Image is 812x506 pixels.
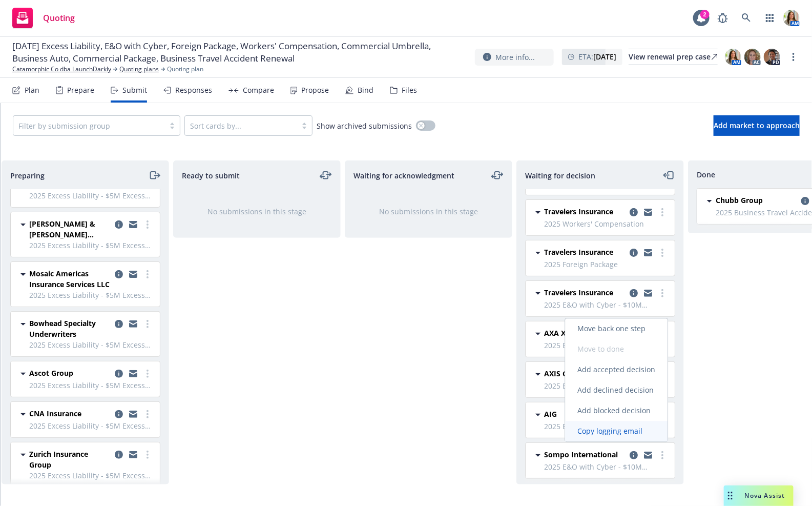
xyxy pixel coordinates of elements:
[593,52,616,62] strong: [DATE]
[127,368,139,380] a: copy logging email
[799,195,811,207] a: copy logging email
[8,4,79,32] a: Quoting
[656,449,669,461] a: more
[29,449,111,470] span: Zurich Insurance Group
[544,340,669,351] span: 2025 E&O with Cyber - $10M Primary Cyber/E&O
[317,120,412,131] span: Show archived submissions
[141,408,154,420] a: more
[628,287,640,299] a: copy logging email
[566,345,637,354] span: Move to done
[29,290,154,300] span: 2025 Excess Liability - $5M Excess Cyber/Tech E&O
[182,170,240,181] span: Ready to submit
[113,449,125,461] a: copy logging email
[12,40,467,65] span: [DATE] Excess Liability, E&O with Cyber, Foreign Package, Workers' Compensation, Commercial Umbre...
[320,169,332,181] a: moveLeftRight
[358,86,373,94] div: Bind
[29,420,154,431] span: 2025 Excess Liability - $5M Excess Cyber/Tech E&O
[566,365,668,375] span: Add accepted decision
[67,86,94,94] div: Prepare
[713,8,733,28] a: Report a Bug
[629,49,718,65] a: View renewal prep case
[127,268,139,280] a: copy logging email
[544,368,587,379] span: AXIS Capital
[12,65,111,74] a: Catamorphic Co dba LaunchDarkly
[764,49,780,65] img: photo
[127,218,139,231] a: copy logging email
[29,368,73,378] span: Ascot Group
[113,218,125,231] a: copy logging email
[783,10,800,26] img: photo
[697,169,715,180] span: Done
[475,49,554,66] button: More info...
[544,380,669,391] span: 2025 E&O with Cyber - $10M Primary Cyber/E&O
[29,380,154,391] span: 2025 Excess Liability - $5M Excess Cyber/Tech E&O
[628,247,640,259] a: copy logging email
[628,206,640,218] a: copy logging email
[544,218,669,229] span: 2025 Workers' Compensation
[744,49,761,65] img: photo
[544,299,669,310] span: 2025 E&O with Cyber - $10M Primary Cyber/E&O
[787,51,800,63] a: more
[566,427,655,436] span: Copy logging email
[656,287,669,299] a: more
[642,287,654,299] a: copy logging email
[656,206,669,218] a: more
[714,120,800,130] span: Add market to approach
[29,318,111,339] span: Bowhead Specialty Underwriters
[122,86,147,94] div: Submit
[544,206,613,217] span: Travelers Insurance
[544,328,570,338] span: AXA XL
[10,170,45,181] span: Preparing
[566,386,667,395] span: Add declined decision
[25,86,39,94] div: Plan
[544,247,613,257] span: Travelers Insurance
[736,8,757,28] a: Search
[43,14,75,22] span: Quoting
[544,409,557,419] span: AIG
[700,10,710,19] div: 2
[544,449,618,460] span: Sompo International
[167,65,203,74] span: Quoting plan
[716,195,763,206] span: Chubb Group
[141,449,154,461] a: more
[491,169,504,181] a: moveLeftRight
[175,86,212,94] div: Responses
[148,169,160,181] a: moveRight
[566,324,658,334] span: Move back one step
[525,170,595,181] span: Waiting for decision
[642,247,654,259] a: copy logging email
[628,449,640,461] a: copy logging email
[725,49,741,65] img: photo
[113,268,125,280] a: copy logging email
[113,318,125,330] a: copy logging email
[243,86,274,94] div: Compare
[29,218,111,240] span: [PERSON_NAME] & [PERSON_NAME] ([GEOGRAPHIC_DATA])
[141,368,154,380] a: more
[29,240,154,251] span: 2025 Excess Liability - $5M Excess Cyber/Tech E&O
[544,287,613,298] span: Travelers Insurance
[29,339,154,350] span: 2025 Excess Liability - $5M Excess Cyber/Tech E&O
[629,49,718,65] div: View renewal prep case
[724,485,737,506] div: Drag to move
[760,8,780,28] a: Switch app
[578,51,616,62] span: ETA :
[402,86,417,94] div: Files
[353,170,454,181] span: Waiting for acknowledgment
[724,485,794,506] button: Nova Assist
[642,206,654,218] a: copy logging email
[141,218,154,231] a: more
[745,491,785,500] span: Nova Assist
[566,406,663,416] span: Add blocked decision
[714,115,800,136] button: Add market to approach
[141,318,154,330] a: more
[362,206,495,217] div: No submissions in this stage
[127,318,139,330] a: copy logging email
[544,421,669,432] span: 2025 E&O with Cyber - $10M Primary Cyber/E&O
[119,65,159,74] a: Quoting plans
[127,449,139,461] a: copy logging email
[544,259,669,270] span: 2025 Foreign Package
[656,247,669,259] a: more
[29,408,81,419] span: CNA Insurance
[113,368,125,380] a: copy logging email
[29,470,154,481] span: 2025 Excess Liability - $5M Excess Cyber/Tech E&O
